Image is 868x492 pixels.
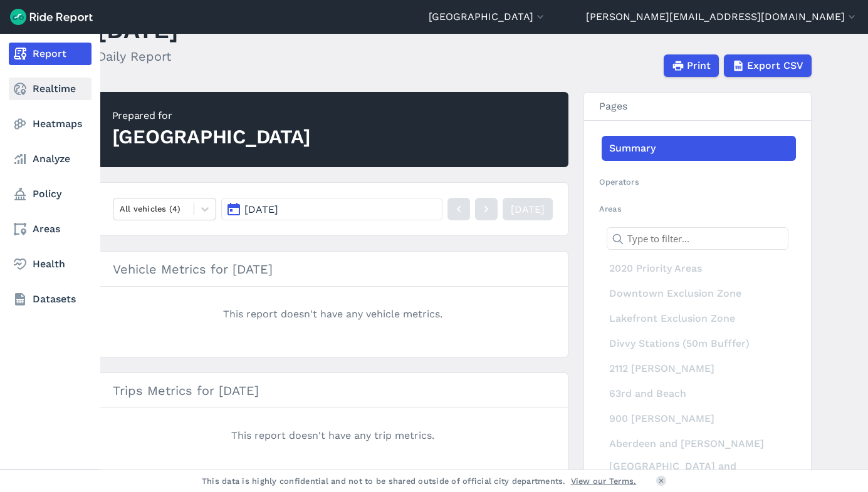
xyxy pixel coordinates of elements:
[9,288,92,310] a: Datasets
[9,253,92,275] a: Health
[503,198,553,220] a: [DATE]
[602,281,796,306] div: Downtown Exclusion Zone
[664,54,719,77] button: Print
[98,252,568,287] h3: Vehicle Metrics for [DATE]
[586,9,858,24] button: [PERSON_NAME][EMAIL_ADDRESS][DOMAIN_NAME]
[112,123,311,151] div: [GEOGRAPHIC_DATA]
[113,287,553,342] div: This report doesn't have any vehicle metrics.
[602,456,796,491] div: [GEOGRAPHIC_DATA] and [GEOGRAPHIC_DATA]
[113,408,553,463] div: This report doesn't have any trip metrics.
[687,58,711,73] span: Print
[602,256,796,281] div: 2020 Priority Areas
[9,218,92,240] a: Areas
[602,306,796,331] div: Lakefront Exclusion Zone
[602,381,796,406] div: 63rd and Beach
[98,373,568,408] h3: Trips Metrics for [DATE]
[584,93,811,121] h3: Pages
[9,78,92,100] a: Realtime
[599,176,796,188] h2: Operators
[9,43,92,65] a: Report
[97,47,179,66] h2: Daily Report
[244,203,278,215] span: [DATE]
[602,356,796,381] div: 2112 [PERSON_NAME]
[9,148,92,170] a: Analyze
[602,136,796,161] a: Summary
[221,198,442,220] button: [DATE]
[10,9,93,25] img: Ride Report
[112,108,311,123] div: Prepared for
[607,227,788,250] input: Type to filter...
[571,475,637,487] a: View our Terms.
[9,183,92,205] a: Policy
[602,331,796,356] div: Divvy Stations (50m Bufffer)
[602,406,796,431] div: 900 [PERSON_NAME]
[602,431,796,456] div: Aberdeen and [PERSON_NAME]
[747,58,803,73] span: Export CSV
[599,203,796,215] h2: Areas
[9,113,92,135] a: Heatmaps
[429,9,546,24] button: [GEOGRAPHIC_DATA]
[724,54,812,77] button: Export CSV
